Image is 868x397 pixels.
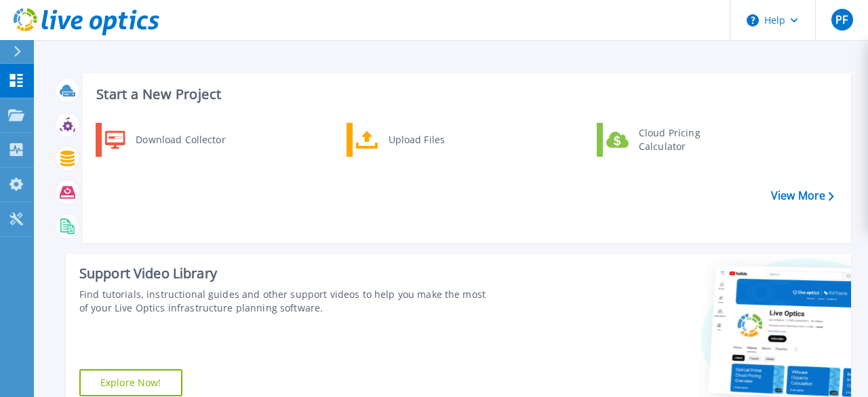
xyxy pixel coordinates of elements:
[79,288,488,315] div: Find tutorials, instructional guides and other support videos to help you make the most of your L...
[96,123,235,157] a: Download Collector
[771,189,834,202] a: View More
[96,87,833,102] h3: Start a New Project
[347,123,486,157] a: Upload Files
[597,123,736,157] a: Cloud Pricing Calculator
[79,265,488,282] div: Support Video Library
[632,126,732,153] div: Cloud Pricing Calculator
[79,369,182,396] a: Explore Now!
[382,126,482,153] div: Upload Files
[129,126,231,153] div: Download Collector
[835,14,848,25] span: PF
